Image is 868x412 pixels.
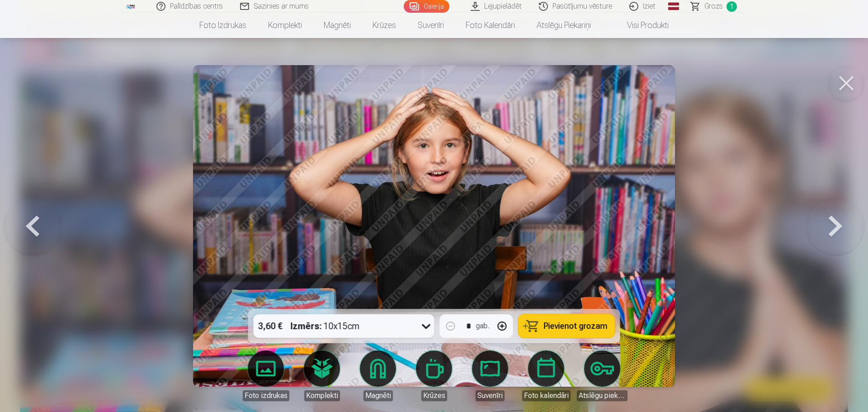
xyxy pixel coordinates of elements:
div: Krūzes [421,390,447,401]
div: Komplekti [304,390,340,401]
a: Magnēti [353,350,403,401]
span: 1 [726,1,737,12]
div: Foto kalendāri [522,390,571,401]
div: Magnēti [363,390,393,401]
button: Pievienot grozam [519,314,615,338]
div: Suvenīri [476,390,505,401]
div: Foto izdrukas [243,390,289,401]
a: Komplekti [297,350,347,401]
a: Magnēti [313,13,362,38]
a: Foto kalendāri [455,13,526,38]
a: Foto izdrukas [241,350,291,401]
strong: Izmērs : [291,320,322,332]
div: gab. [476,321,490,331]
a: Visi produkti [602,13,679,38]
a: Suvenīri [465,350,515,401]
a: Krūzes [409,350,459,401]
a: Krūzes [362,13,407,38]
span: Grozs [704,1,723,12]
a: Atslēgu piekariņi [577,350,627,401]
a: Komplekti [257,13,313,38]
a: Atslēgu piekariņi [526,13,602,38]
a: Foto kalendāri [521,350,571,401]
span: Pievienot grozam [544,322,608,330]
div: Atslēgu piekariņi [577,390,627,401]
img: /fa1 [126,4,136,9]
a: Foto izdrukas [189,13,257,38]
div: 3,60 € [254,314,287,338]
div: 10x15cm [291,314,360,338]
a: Suvenīri [407,13,455,38]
